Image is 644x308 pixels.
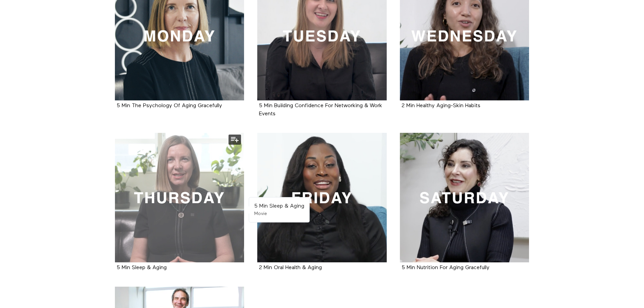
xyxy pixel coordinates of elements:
strong: 2 Min Healthy Aging-Skin Habits [402,103,480,109]
a: 5 Min Building Confidence For Networking & Work Events [259,103,382,116]
a: 2 Min Healthy Aging-Skin Habits [402,103,480,108]
button: Add to my list [229,135,241,145]
strong: 5 Min Sleep & Aging [254,204,304,209]
span: Movie [254,211,267,216]
a: 5 Min Nutrition For Aging Gracefully [402,265,490,270]
strong: 5 Min Building Confidence For Networking & Work Events [259,103,382,116]
a: 5 Min Nutrition For Aging Gracefully [400,133,529,262]
strong: 5 Min Nutrition For Aging Gracefully [402,265,490,270]
strong: 5 Min The Psychology Of Aging Gracefully [117,103,222,109]
a: 2 Min Oral Health & Aging [259,265,322,270]
a: 5 Min Sleep & Aging [117,265,167,270]
a: 2 Min Oral Health & Aging [257,133,387,262]
a: 5 Min Sleep & Aging [115,133,244,262]
strong: 5 Min Sleep & Aging [117,265,167,270]
a: 5 Min The Psychology Of Aging Gracefully [117,103,222,108]
strong: 2 Min Oral Health & Aging [259,265,322,270]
